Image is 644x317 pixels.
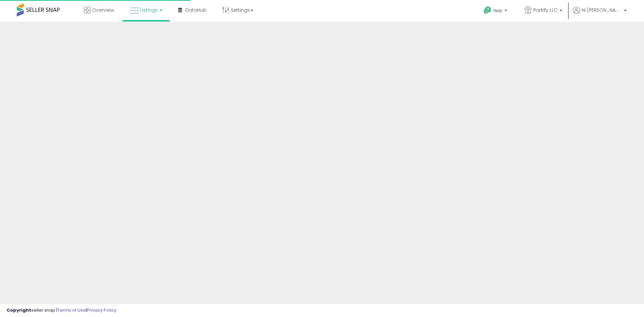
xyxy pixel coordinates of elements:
[493,8,502,13] span: Help
[573,7,627,22] a: Hi [PERSON_NAME]
[483,6,492,14] i: Get Help
[92,7,114,13] span: Overview
[478,1,514,22] a: Help
[582,7,622,13] span: Hi [PERSON_NAME]
[185,7,207,13] span: DataHub
[533,7,557,13] span: Parkify LLC
[140,7,158,13] span: Listings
